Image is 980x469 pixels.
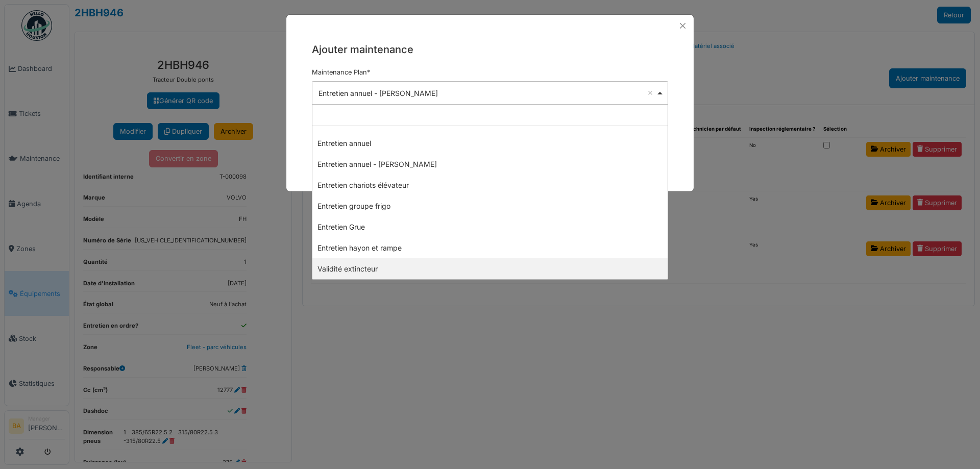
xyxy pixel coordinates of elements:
button: Close [676,19,690,33]
div: Entretien annuel - [PERSON_NAME] [318,88,656,98]
div: Entretien annuel [312,133,668,154]
input: null [312,105,668,126]
div: Entretien annuel - [PERSON_NAME] [312,154,668,175]
div: Entretien groupe frigo [312,195,668,216]
h5: Ajouter maintenance [312,42,668,57]
div: Entretien chariots élévateur [312,175,668,195]
div: Entretien Grue [312,216,668,237]
div: Validité extincteur [312,258,668,279]
button: Remove item: '2700' [645,88,655,98]
span: translation missing: fr.maintenance_plan.maintenance_plan [312,68,367,76]
div: Entretien hayon et rampe [312,237,668,258]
